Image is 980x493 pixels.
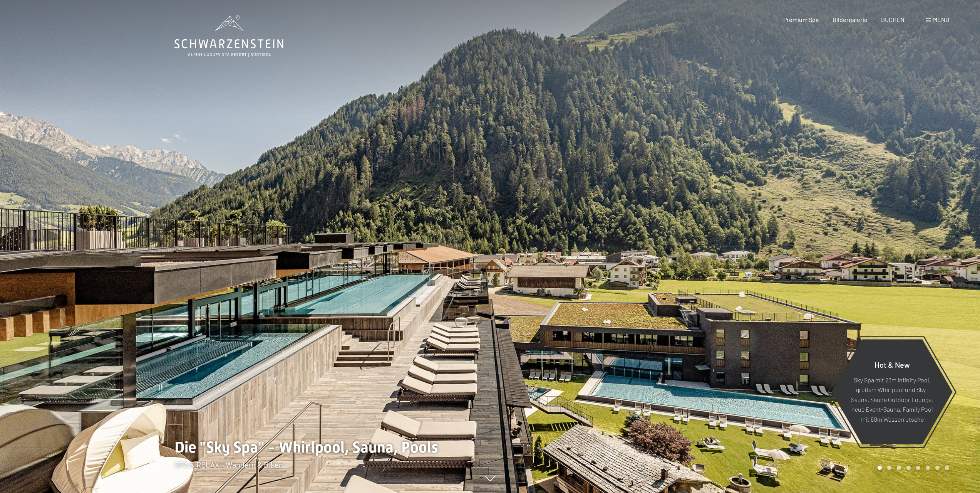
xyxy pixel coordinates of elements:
div: Carousel Page 8 [945,466,949,470]
div: Carousel Page 5 [916,466,920,470]
div: Carousel Page 4 [906,466,911,470]
a: Premium Spa [783,16,819,23]
p: Sky Spa mit 23m Infinity Pool, großem Whirlpool und Sky-Sauna, Sauna Outdoor Lounge, neue Event-S... [850,375,934,424]
div: Carousel Page 6 [926,466,930,470]
div: Carousel Page 3 [897,466,901,470]
a: Bildergalerie [833,16,868,23]
div: Carousel Pagination [875,466,949,470]
span: Menü [933,16,949,23]
span: Hot & New [874,360,910,369]
div: Carousel Page 7 [935,466,940,470]
a: BUCHEN [881,16,905,23]
div: Carousel Page 2 [887,466,891,470]
div: Carousel Page 1 (Current Slide) [878,466,882,470]
a: Hot & New Sky Spa mit 23m Infinity Pool, großem Whirlpool und Sky-Sauna, Sauna Outdoor Lounge, ne... [831,339,953,445]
